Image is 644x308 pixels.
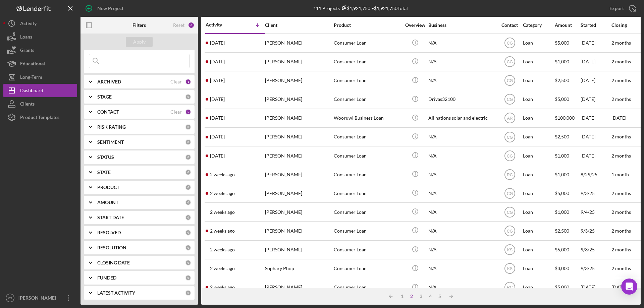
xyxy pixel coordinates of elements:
[507,248,512,252] text: KS
[265,72,332,89] div: [PERSON_NAME]
[507,229,513,234] text: CG
[507,285,513,290] text: RC
[170,109,182,115] div: Clear
[20,84,43,99] div: Dashboard
[265,147,332,165] div: [PERSON_NAME]
[132,22,146,28] b: Filters
[210,97,225,102] time: 2025-09-08 21:21
[581,166,611,183] div: 8/29/25
[555,96,569,102] span: $5,000
[428,184,495,202] div: N/A
[185,169,191,175] div: 0
[265,109,332,127] div: [PERSON_NAME]
[185,290,191,296] div: 0
[133,37,146,47] div: Apply
[185,230,191,236] div: 0
[611,190,631,196] time: 2 months
[97,275,116,281] b: FUNDED
[97,94,112,100] b: STAGE
[20,17,37,32] div: Activity
[334,222,401,240] div: Consumer Loan
[507,97,513,102] text: CG
[97,155,114,160] b: STATUS
[611,153,631,159] time: 2 months
[523,222,554,240] div: Loan
[210,134,225,139] time: 2025-09-08 00:03
[555,153,569,159] span: $1,000
[507,266,512,271] text: KS
[555,172,569,177] span: $1,000
[611,228,631,234] time: 2 months
[507,60,513,64] text: CG
[210,191,235,196] time: 2025-09-05 13:22
[611,59,631,64] time: 2 months
[435,294,444,299] div: 5
[555,247,569,252] span: $5,000
[428,279,495,296] div: N/A
[581,90,611,108] div: [DATE]
[340,5,370,11] div: $1,921,750
[603,2,641,15] button: Export
[97,139,124,145] b: SENTIMENT
[97,230,121,235] b: RESOLVED
[555,40,569,46] span: $5,000
[97,185,119,190] b: PRODUCT
[210,209,235,215] time: 2025-09-04 17:44
[185,214,191,221] div: 0
[428,22,495,28] div: Business
[523,128,554,146] div: Loan
[3,70,77,84] a: Long-Term
[3,97,77,111] a: Clients
[265,34,332,52] div: [PERSON_NAME]
[523,241,554,259] div: Loan
[428,128,495,146] div: N/A
[126,37,153,47] button: Apply
[428,147,495,165] div: N/A
[611,134,631,139] time: 2 months
[555,209,569,215] span: $1,000
[17,291,60,306] div: [PERSON_NAME]
[3,30,77,44] button: Loans
[428,109,495,127] div: All nations solar and electric
[523,72,554,89] div: Loan
[20,44,34,59] div: Grants
[265,22,332,28] div: Client
[210,78,225,83] time: 2025-09-08 22:51
[3,111,77,124] a: Product Templates
[611,209,631,215] time: 2 months
[3,84,77,97] button: Dashboard
[210,247,235,252] time: 2025-09-03 13:03
[210,59,225,64] time: 2025-09-09 01:53
[206,22,235,27] div: Activity
[581,147,611,165] div: [DATE]
[334,147,401,165] div: Consumer Loan
[507,116,513,121] text: AR
[3,17,77,30] button: Activity
[497,22,522,28] div: Contact
[334,279,401,296] div: Consumer Loan
[507,41,513,46] text: CG
[334,203,401,221] div: Consumer Loan
[97,2,123,15] div: New Project
[334,109,401,127] div: Wooruwi Business Loan
[265,166,332,183] div: [PERSON_NAME]
[507,135,513,139] text: CG
[523,203,554,221] div: Loan
[8,296,12,300] text: KS
[265,279,332,296] div: [PERSON_NAME]
[581,279,611,296] div: [DATE]
[428,34,495,52] div: N/A
[611,115,626,121] time: [DATE]
[426,294,435,299] div: 4
[428,203,495,221] div: N/A
[523,109,554,127] div: Loan
[581,203,611,221] div: 9/4/25
[185,139,191,145] div: 0
[185,154,191,160] div: 0
[555,284,569,290] span: $5,000
[402,22,428,28] div: Overview
[210,40,225,46] time: 2025-09-09 02:19
[621,279,637,295] div: Open Intercom Messenger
